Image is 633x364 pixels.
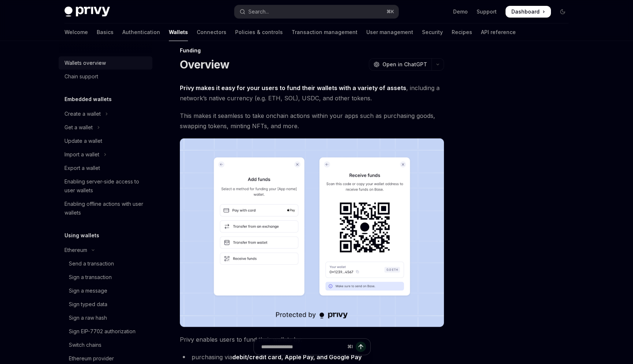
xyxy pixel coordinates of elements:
h5: Using wallets [64,231,99,240]
a: Recipes [452,23,472,41]
span: ⌘ K [386,9,394,15]
button: Toggle dark mode [557,6,569,18]
a: Welcome [64,23,88,41]
button: Toggle Get a wallet section [59,121,152,134]
div: Ethereum [64,246,87,255]
a: Policies & controls [235,23,283,41]
div: Chain support [64,72,98,81]
div: Update a wallet [64,137,102,145]
a: Sign a raw hash [59,311,152,324]
a: Wallets overview [59,56,152,70]
a: Security [422,23,443,41]
button: Toggle Ethereum section [59,244,152,257]
div: Sign a transaction [69,273,112,282]
img: dark logo [64,7,110,17]
a: Dashboard [506,6,551,18]
div: Ethereum provider [69,354,114,363]
span: This makes it seamless to take onchain actions within your apps such as purchasing goods, swappin... [180,111,444,131]
div: Switch chains [69,341,101,349]
a: Authentication [122,23,160,41]
div: Sign typed data [69,300,107,309]
a: Update a wallet [59,134,152,148]
div: Sign a message [69,286,107,295]
div: Search... [248,7,269,16]
div: Send a transaction [69,259,114,268]
strong: Privy makes it easy for your users to fund their wallets with a variety of assets [180,84,406,92]
a: Support [477,8,497,15]
a: Sign a transaction [59,271,152,284]
a: Basics [97,23,114,41]
button: Toggle Create a wallet section [59,107,152,120]
a: Connectors [197,23,226,41]
h5: Embedded wallets [64,95,112,104]
span: , including a network’s native currency (e.g. ETH, SOL), USDC, and other tokens. [180,83,444,103]
a: Export a wallet [59,161,152,175]
div: Get a wallet [64,123,93,132]
button: Toggle Import a wallet section [59,148,152,161]
div: Import a wallet [64,150,99,159]
a: User management [366,23,413,41]
a: Switch chains [59,338,152,352]
a: Sign typed data [59,298,152,311]
a: Enabling offline actions with user wallets [59,197,152,219]
img: images/Funding.png [180,138,444,327]
span: Privy enables users to fund their wallets by: [180,334,444,345]
a: Wallets [169,23,188,41]
button: Open in ChatGPT [369,58,432,71]
button: Open search [234,5,399,18]
a: Send a transaction [59,257,152,270]
div: Sign EIP-7702 authorization [69,327,136,336]
span: Dashboard [511,8,540,15]
h1: Overview [180,58,229,71]
a: Chain support [59,70,152,83]
div: Sign a raw hash [69,313,107,322]
div: Enabling server-side access to user wallets [64,177,148,195]
a: Transaction management [292,23,358,41]
button: Send message [356,342,366,352]
input: Ask a question... [261,339,344,355]
a: Enabling server-side access to user wallets [59,175,152,197]
a: Demo [453,8,468,15]
div: Export a wallet [64,164,100,172]
span: Open in ChatGPT [382,61,427,68]
div: Create a wallet [64,109,101,118]
div: Funding [180,47,444,54]
a: Sign EIP-7702 authorization [59,325,152,338]
div: Wallets overview [64,59,106,67]
div: Enabling offline actions with user wallets [64,200,148,217]
a: API reference [481,23,516,41]
a: Sign a message [59,284,152,297]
